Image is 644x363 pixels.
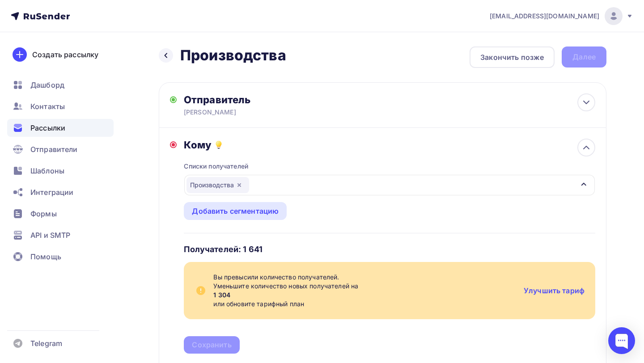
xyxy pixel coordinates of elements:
span: Формы [30,208,57,219]
span: [EMAIL_ADDRESS][DOMAIN_NAME] [490,12,599,21]
button: Производства [184,174,595,196]
a: Формы [7,205,114,223]
span: Помощь [30,251,61,262]
a: Шаблоны [7,162,114,180]
span: 1 304 [213,291,517,300]
a: Улучшить тариф [524,286,585,295]
span: Отправители [30,144,78,155]
a: Отправители [7,140,114,158]
div: Закончить позже [480,52,544,63]
a: Дашборд [7,76,114,94]
h4: Получателей: 1 641 [184,244,263,255]
span: Дашборд [30,80,64,90]
div: Добавить сегментацию [192,206,279,216]
div: Кому [184,139,595,151]
div: [PERSON_NAME] [184,108,358,117]
a: Рассылки [7,119,114,137]
h2: Производства [180,46,286,64]
span: Вы превысили количество получателей. [213,273,517,282]
div: Производства [186,177,249,193]
div: Отправитель [184,93,377,106]
span: Интеграции [30,187,73,198]
a: [EMAIL_ADDRESS][DOMAIN_NAME] [490,7,633,25]
span: Уменьшите количество новых получателей на или обновите тарифный план [213,282,517,308]
span: Рассылки [30,122,65,133]
div: Списки получателей [184,162,248,171]
span: Контакты [30,101,65,112]
span: Telegram [30,338,62,349]
a: Контакты [7,97,114,115]
span: API и SMTP [30,230,70,241]
span: Шаблоны [30,165,64,176]
div: Создать рассылку [32,49,98,60]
